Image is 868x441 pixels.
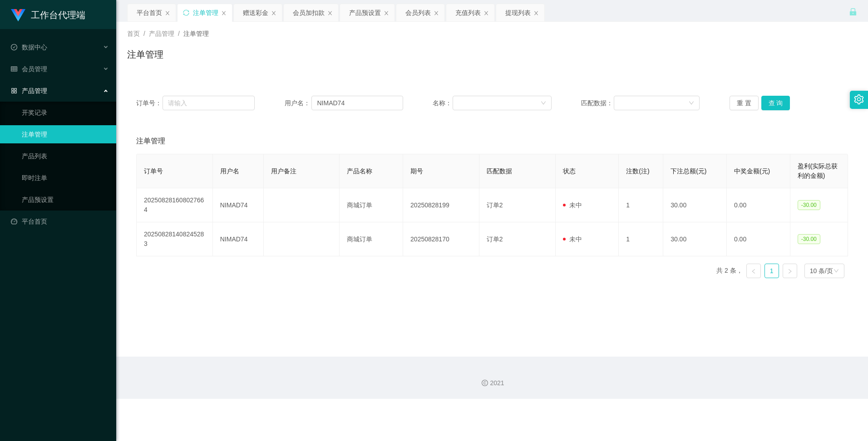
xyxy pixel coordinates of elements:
a: 开奖记录 [22,103,109,122]
span: 期号 [410,167,423,175]
div: 注单管理 [193,4,218,21]
a: 注单管理 [22,125,109,143]
div: 会员列表 [405,4,431,21]
span: 匹配数据： [581,98,614,108]
div: 2021 [123,378,861,388]
i: 图标: setting [854,94,864,104]
a: 工作台代理端 [11,11,85,18]
span: 未中 [563,235,582,243]
input: 请输入 [311,96,403,110]
span: 中奖金额(元) [734,167,770,175]
span: 会员管理 [11,65,47,73]
td: 1 [619,222,663,256]
div: 充值列表 [455,4,481,21]
span: 状态 [563,167,576,175]
i: 图标: check-circle-o [11,44,17,50]
i: 图标: right [787,269,793,274]
input: 请输入 [163,96,255,110]
span: 订单2 [487,235,503,243]
td: 1 [619,188,663,222]
span: 注单管理 [136,136,165,147]
i: 图标: close [434,10,439,16]
a: 1 [765,264,779,278]
span: 下注总额(元) [671,167,706,175]
a: 产品预设置 [22,191,109,209]
li: 上一页 [746,264,761,278]
span: 用户名： [285,98,312,108]
td: 0.00 [727,222,790,256]
span: 注单管理 [183,30,209,37]
span: 用户备注 [271,167,296,175]
span: 数据中心 [11,44,47,51]
span: 产品管理 [11,87,47,94]
span: 订单号： [136,98,163,108]
i: 图标: close [165,10,170,16]
li: 共 2 条， [716,264,743,278]
button: 重 置 [730,96,759,110]
i: 图标: close [533,10,539,16]
div: 赠送彩金 [243,4,268,21]
i: 图标: close [384,10,389,16]
span: -30.00 [798,200,820,210]
h1: 工作台代理端 [31,0,85,29]
td: NIMAD74 [213,222,264,256]
td: 0.00 [727,188,790,222]
i: 图标: close [221,10,227,16]
a: 图标: dashboard平台首页 [11,212,109,230]
img: logo.9652507e.png [11,9,25,22]
span: / [178,30,180,37]
span: 注数(注) [626,167,649,175]
td: 商城订单 [340,188,403,222]
i: 图标: table [11,66,17,72]
span: 首页 [127,30,140,37]
td: 20250828170 [403,222,479,256]
i: 图标: sync [183,10,189,16]
span: -30.00 [798,234,820,244]
span: 产品名称 [347,167,372,175]
div: 产品预设置 [349,4,381,21]
td: 202508281408245283 [137,222,213,256]
td: 20250828199 [403,188,479,222]
a: 产品列表 [22,147,109,165]
i: 图标: left [751,269,756,274]
div: 会员加扣款 [293,4,325,21]
td: 30.00 [663,222,727,256]
i: 图标: copyright [482,380,488,386]
span: 产品管理 [149,30,174,37]
span: 盈利(实际总获利的金额) [798,162,838,179]
i: 图标: appstore-o [11,88,17,94]
span: 订单号 [144,167,163,175]
span: 未中 [563,201,582,209]
i: 图标: down [833,268,839,274]
span: / [143,30,145,37]
i: 图标: close [271,10,276,16]
span: 订单2 [487,201,503,209]
span: 名称： [433,98,453,108]
div: 平台首页 [137,4,162,21]
i: 图标: close [327,10,333,16]
div: 提现列表 [505,4,531,21]
button: 查 询 [761,96,790,110]
i: 图标: down [689,100,694,107]
td: 30.00 [663,188,727,222]
div: 10 条/页 [810,264,833,278]
td: NIMAD74 [213,188,264,222]
li: 下一页 [783,264,797,278]
td: 商城订单 [340,222,403,256]
li: 1 [764,264,779,278]
i: 图标: lock [849,8,857,16]
a: 即时注单 [22,169,109,187]
span: 匹配数据 [487,167,512,175]
i: 图标: close [483,10,489,16]
h1: 注单管理 [127,48,163,61]
td: 202508281608027664 [137,188,213,222]
span: 用户名 [220,167,239,175]
i: 图标: down [541,100,546,107]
